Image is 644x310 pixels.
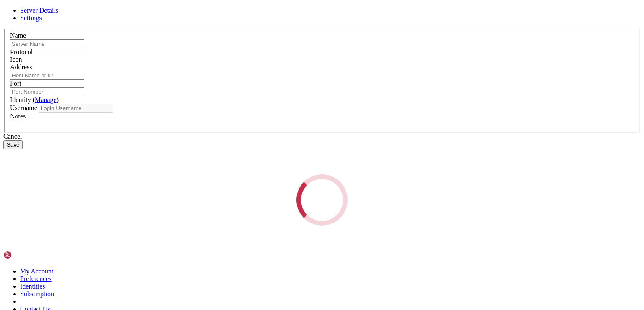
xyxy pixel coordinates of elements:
[39,104,113,113] input: Login Username
[289,166,356,233] div: Loading...
[20,283,45,290] a: Identities
[3,140,23,149] button: Save
[20,7,58,14] a: Server Details
[35,96,57,103] a: Manage
[10,104,37,111] label: Username
[10,71,84,80] input: Host Name or IP
[10,48,33,55] label: Protocol
[10,87,84,96] input: Port Number
[3,133,641,140] div: Cancel
[20,14,42,21] a: Settings
[10,96,59,103] label: Identity
[10,63,32,71] label: Address
[20,275,52,282] a: Preferences
[10,56,22,63] label: Icon
[10,113,26,120] label: Notes
[10,32,26,39] label: Name
[20,290,54,297] a: Subscription
[33,96,59,103] span: ( )
[10,39,84,48] input: Server Name
[3,251,52,259] img: Shellngn
[20,268,54,275] a: My Account
[10,80,21,87] label: Port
